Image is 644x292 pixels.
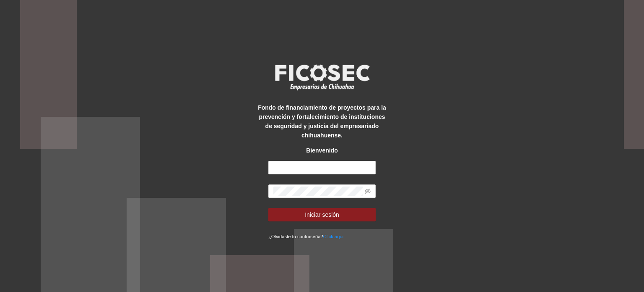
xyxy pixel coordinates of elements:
[305,210,339,219] span: Iniciar sesión
[268,234,343,239] small: ¿Olvidaste tu contraseña?
[306,147,338,154] strong: Bienvenido
[323,234,344,239] a: Click aqui
[365,188,371,194] span: eye-invisible
[268,208,376,221] button: Iniciar sesión
[258,104,386,139] strong: Fondo de financiamiento de proyectos para la prevención y fortalecimiento de instituciones de seg...
[270,62,374,93] img: logo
